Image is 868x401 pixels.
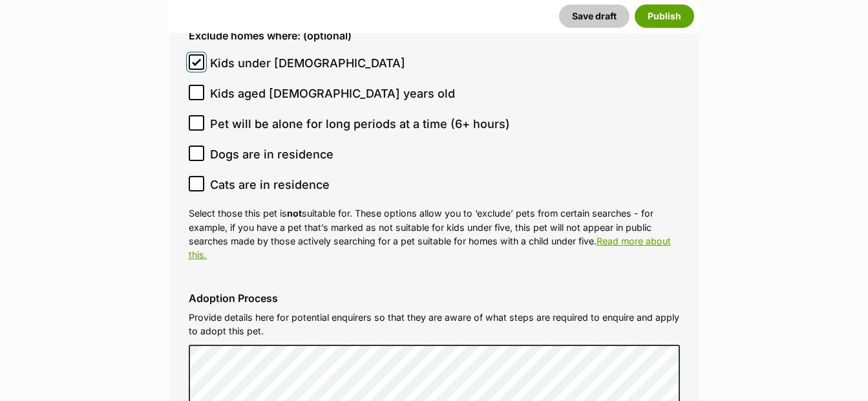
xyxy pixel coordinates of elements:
[287,208,302,219] strong: not
[189,292,680,304] label: Adoption Process
[210,85,455,102] span: Kids aged [DEMOGRAPHIC_DATA] years old
[210,176,330,193] span: Cats are in residence
[189,310,680,338] p: Provide details here for potential enquirers so that they are aware of what steps are required to...
[559,5,630,28] button: Save draft
[189,206,680,261] p: Select those this pet is suitable for. These options allow you to ‘exclude’ pets from certain sea...
[210,115,510,133] span: Pet will be alone for long periods at a time (6+ hours)
[210,54,405,72] span: Kids under [DEMOGRAPHIC_DATA]
[635,5,694,28] button: Publish
[210,146,333,163] span: Dogs are in residence
[189,30,680,41] label: Exclude homes where: (optional)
